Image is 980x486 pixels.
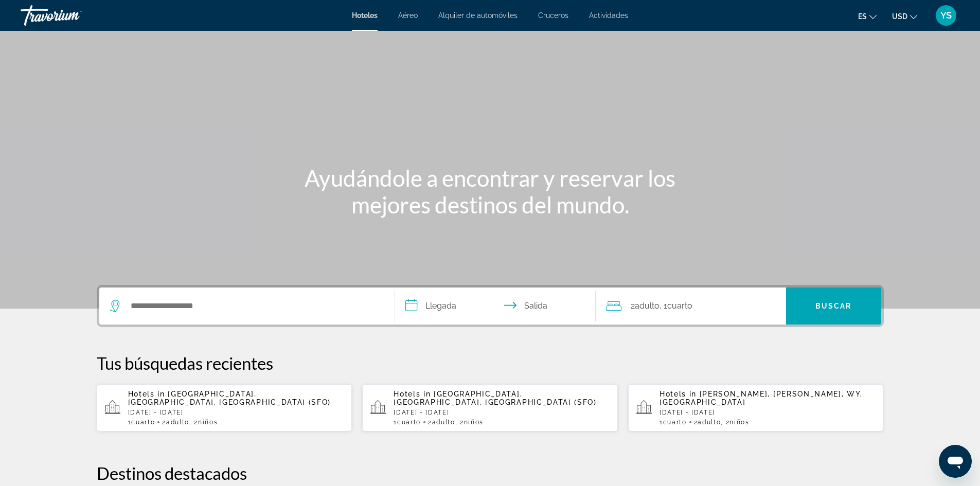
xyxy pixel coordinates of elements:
[892,12,907,21] span: USD
[631,299,660,313] span: 2
[97,384,352,432] button: Hotels in [GEOGRAPHIC_DATA], [GEOGRAPHIC_DATA], [GEOGRAPHIC_DATA] (SFO)[DATE] - [DATE]1Cuarto2Adu...
[933,5,959,26] button: User Menu
[394,390,431,398] span: Hotels in
[635,301,660,311] span: Adulto
[786,287,881,325] button: Search
[352,11,378,20] a: Hoteles
[892,9,917,24] button: Change currency
[660,299,692,313] span: , 1
[21,2,123,29] a: Travorium
[660,390,697,398] span: Hotels in
[128,409,344,416] p: [DATE] - [DATE]
[128,390,165,398] span: Hotels in
[398,11,418,20] a: Aéreo
[394,419,421,426] span: 1
[660,390,863,406] span: [PERSON_NAME], [PERSON_NAME], WY, [GEOGRAPHIC_DATA]
[438,11,518,20] a: Alquiler de automóviles
[721,419,749,426] span: , 2
[667,301,692,311] span: Cuarto
[660,409,876,416] p: [DATE] - [DATE]
[362,384,618,432] button: Hotels in [GEOGRAPHIC_DATA], [GEOGRAPHIC_DATA], [GEOGRAPHIC_DATA] (SFO)[DATE] - [DATE]1Cuarto2Adu...
[698,419,721,426] span: Adulto
[939,445,972,478] iframe: Botón para iniciar la ventana de mensajería
[131,419,155,426] span: Cuarto
[729,419,749,426] span: Niños
[432,419,455,426] span: Adulto
[198,419,218,426] span: Niños
[858,9,877,24] button: Change language
[596,287,786,325] button: Travelers: 2 adults, 0 children
[660,419,687,426] span: 1
[394,409,610,416] p: [DATE] - [DATE]
[394,390,597,406] span: [GEOGRAPHIC_DATA], [GEOGRAPHIC_DATA], [GEOGRAPHIC_DATA] (SFO)
[858,12,867,21] span: es
[815,302,852,310] span: Buscar
[940,10,952,21] span: YS
[663,419,687,426] span: Cuarto
[297,165,683,218] h1: Ayudándole a encontrar y reservar los mejores destinos del mundo.
[97,463,884,483] h2: Destinos destacados
[397,419,421,426] span: Cuarto
[538,11,568,20] a: Cruceros
[128,419,155,426] span: 1
[166,419,189,426] span: Adulto
[464,419,484,426] span: Niños
[97,353,884,373] p: Tus búsquedas recientes
[455,419,484,426] span: , 2
[628,384,884,432] button: Hotels in [PERSON_NAME], [PERSON_NAME], WY, [GEOGRAPHIC_DATA][DATE] - [DATE]1Cuarto2Adulto, 2Niños
[99,287,881,325] div: Search widget
[589,11,628,20] a: Actividades
[189,419,218,426] span: , 2
[395,287,596,325] button: Select check in and out date
[162,419,189,426] span: 2
[128,390,331,406] span: [GEOGRAPHIC_DATA], [GEOGRAPHIC_DATA], [GEOGRAPHIC_DATA] (SFO)
[428,419,455,426] span: 2
[130,298,379,314] input: Search hotel destination
[694,419,721,426] span: 2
